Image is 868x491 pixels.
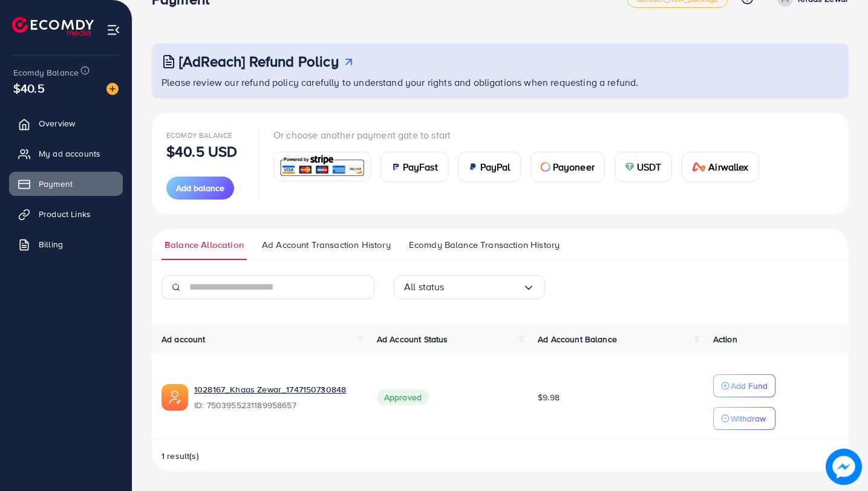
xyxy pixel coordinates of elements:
img: card [625,162,635,172]
a: cardPayoneer [530,152,605,182]
a: Product Links [9,202,123,226]
span: Add balance [176,182,224,194]
span: Billing [39,238,63,250]
span: Approved [377,389,429,405]
a: Overview [9,111,123,135]
img: image [106,83,119,95]
span: $40.5 [13,79,45,97]
p: $40.5 USD [166,144,237,158]
h3: [AdReach] Refund Policy [179,53,339,70]
span: Product Links [39,208,91,220]
img: ic-ads-acc.e4c84228.svg [162,384,188,411]
span: PayFast [403,160,438,174]
a: My ad accounts [9,141,123,166]
span: PayPal [480,160,511,174]
button: Add Fund [713,374,775,397]
span: Payoneer [553,160,595,174]
p: Or choose another payment gate to start [273,128,769,142]
span: 1 result(s) [162,450,199,462]
p: Withdraw [731,411,766,426]
a: card [273,152,371,181]
img: card [278,154,367,180]
a: cardPayFast [380,152,448,182]
img: card [692,162,706,172]
span: Payment [39,178,73,190]
span: Ad account [162,333,206,345]
a: cardUSDT [615,152,672,182]
span: All status [404,278,445,296]
span: Ad Account Transaction History [262,238,391,252]
span: Ad Account Balance [538,333,617,345]
p: Add Fund [731,379,768,393]
a: Billing [9,232,123,256]
span: Airwallex [708,160,748,174]
span: My ad accounts [39,148,100,160]
a: 1028167_Khaas Zewar_1747150730848 [194,383,357,395]
p: Please review our refund policy carefully to understand your rights and obligations when requesti... [162,75,841,89]
img: menu [106,23,120,37]
img: card [468,162,478,172]
img: image [827,450,861,484]
span: Balance Allocation [165,238,244,252]
a: cardAirwallex [682,152,759,182]
div: <span class='underline'>1028167_Khaas Zewar_1747150730848</span></br>7503955231189958657 [194,383,357,411]
span: USDT [637,160,662,174]
img: card [541,162,550,172]
span: Overview [39,117,75,129]
button: Add balance [166,177,234,200]
span: Ecomdy Balance [13,67,79,79]
a: cardPayPal [458,152,521,182]
span: Ad Account Status [377,333,448,345]
img: logo [12,17,94,36]
a: Payment [9,172,123,196]
img: card [391,162,400,172]
span: $9.98 [538,391,560,403]
span: ID: 7503955231189958657 [194,399,357,411]
button: Withdraw [713,407,775,430]
span: Action [713,333,737,345]
span: Ecomdy Balance [166,130,232,140]
div: Search for option [394,275,545,299]
input: Search for option [445,278,523,296]
span: Ecomdy Balance Transaction History [409,238,560,252]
